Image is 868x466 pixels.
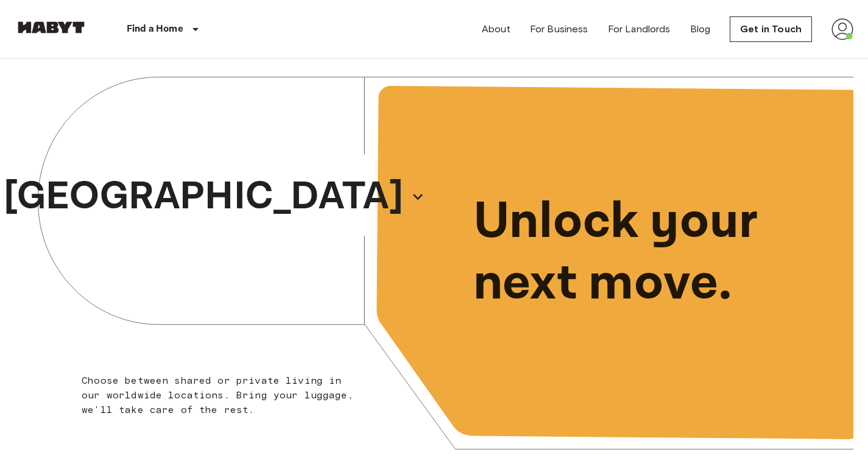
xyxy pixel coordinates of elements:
a: Blog [690,22,711,37]
a: Get in Touch [730,16,812,42]
p: Choose between shared or private living in our worldwide locations. Bring your luggage, we'll tak... [82,373,358,417]
p: [GEOGRAPHIC_DATA] [4,168,403,226]
a: For Business [530,22,588,37]
a: About [482,22,510,37]
a: For Landlords [608,22,671,37]
p: Find a Home [127,22,183,37]
img: avatar [831,18,853,40]
p: Unlock your next move. [473,191,834,314]
img: Habyt [15,21,88,34]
